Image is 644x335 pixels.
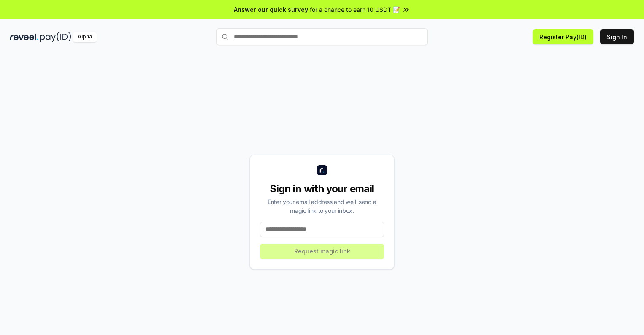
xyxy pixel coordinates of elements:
img: reveel_dark [10,32,38,42]
button: Register Pay(ID) [533,29,593,44]
button: Sign In [600,29,634,44]
div: Sign in with your email [260,182,384,196]
div: Enter your email address and we’ll send a magic link to your inbox. [260,197,384,215]
img: logo_small [317,165,327,175]
div: Alpha [73,32,97,42]
img: pay_id [40,32,71,42]
span: for a chance to earn 10 USDT 📝 [310,5,400,14]
span: Answer our quick survey [234,5,308,14]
